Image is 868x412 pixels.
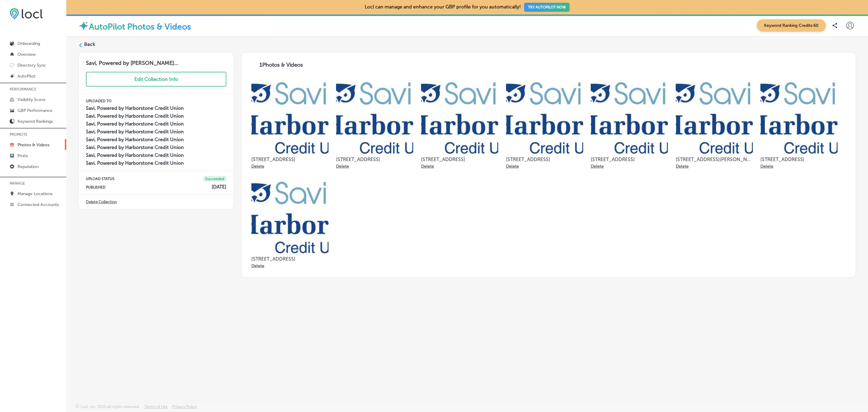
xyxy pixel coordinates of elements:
[259,62,303,68] span: 1 Photos & Videos
[506,79,583,157] img: Collection thumbnail
[86,137,226,142] h4: Savi, Powered by Harborstone Credit Union
[17,164,39,169] p: Reputation
[17,191,52,196] p: Manage Locations
[17,153,28,158] p: Posts
[17,202,59,207] p: Connected Accounts
[676,157,753,162] p: [STREET_ADDRESS][PERSON_NAME]
[10,8,43,20] img: 6efc1275baa40be7c98c3b36c6bfde44.png
[757,19,826,32] span: Keyword Ranking Credits: 60
[506,164,519,169] p: Delete
[591,164,604,169] p: Delete
[676,164,689,169] p: Delete
[172,404,197,412] a: Privacy Policy
[17,142,49,147] p: Photos & Videos
[591,79,668,157] img: Collection thumbnail
[506,157,583,162] p: [STREET_ADDRESS]
[336,164,349,169] p: Delete
[421,157,498,162] p: [STREET_ADDRESS]
[86,113,226,119] h4: Savi, Powered by Harborstone Credit Union
[17,97,46,102] p: Visibility Score
[86,121,226,127] h4: Savi, Powered by Harborstone Credit Union
[591,157,668,162] p: [STREET_ADDRESS]
[421,164,434,169] p: Delete
[86,105,226,111] h4: Savi, Powered by Harborstone Credit Union
[86,177,115,181] p: UPLOAD STATUS
[17,41,40,46] p: Onboarding
[80,404,140,409] p: Locl, Inc. 2025 all rights reserved.
[86,152,226,158] h4: Savi, Powered by Harborstone Credit Union
[144,404,168,412] a: Terms of Use
[89,22,191,32] label: AutoPilot Photos & Videos
[17,119,53,124] p: Keyword Rankings
[251,164,264,169] p: Delete
[17,108,52,113] p: GBP Performance
[336,79,413,157] img: Collection thumbnail
[86,200,117,204] a: Delete Collection
[760,164,773,169] p: Delete
[251,179,329,256] img: Collection thumbnail
[17,63,46,68] p: Directory Sync
[86,144,226,150] h4: Savi, Powered by Harborstone Credit Union
[251,157,329,162] p: [STREET_ADDRESS]
[524,3,570,12] button: TRY AUTOPILOT NOW
[251,79,329,157] img: Collection thumbnail
[251,263,264,268] p: Delete
[79,52,234,66] h3: Savi, Powered by [PERSON_NAME]...
[421,79,498,157] img: Collection thumbnail
[17,52,36,57] p: Overview
[760,79,838,157] img: Collection thumbnail
[86,185,105,189] p: PUBLISHED
[676,79,753,157] img: Collection thumbnail
[203,176,226,182] span: Succeeded
[212,184,226,190] h4: [DATE]
[17,74,36,79] p: AutoPilot
[78,21,89,31] img: autopilot-icon
[84,41,95,48] label: Back
[86,129,226,135] h4: Savi, Powered by Harborstone Credit Union
[251,256,329,262] p: [STREET_ADDRESS]
[86,72,226,87] button: Edit Collection Info
[336,157,413,162] p: [STREET_ADDRESS]
[86,160,226,166] h4: Savi, Powered by Harborstone Credit Union
[760,157,838,162] p: [STREET_ADDRESS]
[86,99,226,103] p: UPLOADED TO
